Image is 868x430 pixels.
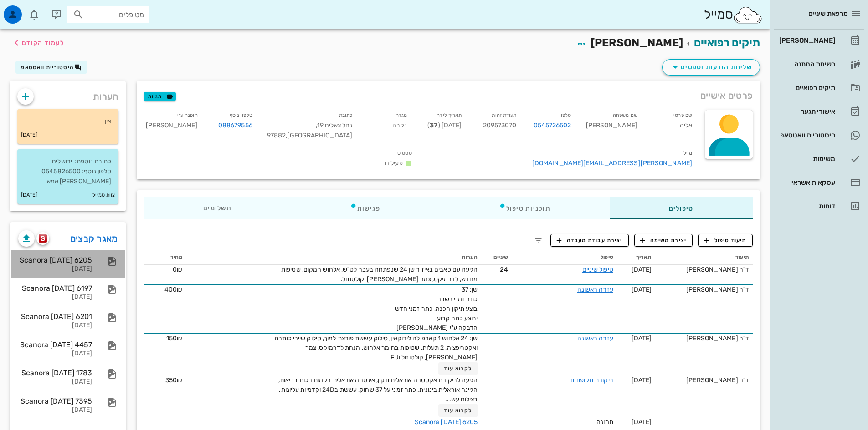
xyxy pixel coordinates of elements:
[22,39,64,47] span: לעמוד הקודם
[139,108,205,146] div: [PERSON_NAME]
[203,205,231,212] span: תשלומים
[427,121,462,129] span: [DATE] ( )
[774,77,864,99] a: תיקים רפואיים
[230,112,252,118] small: טלפון נוסף
[281,266,478,283] span: הגיעה עם כאבים באיזור שן 24 שנפתחה בעבר לט"ש, אלחוש המקום, שטיפות מחדש, לדרמיקס, צמר [PERSON_NAME...
[577,334,613,342] a: עזרה ראשונה
[444,365,472,372] span: לקרוא עוד
[777,202,835,210] div: דוחות
[339,112,353,118] small: כתובת
[360,108,414,146] div: נקבה
[659,285,749,294] div: ד"ר [PERSON_NAME]
[700,88,753,103] span: פרטים אישיים
[610,197,753,219] div: טיפולים
[704,5,763,25] div: סמייל
[777,132,835,139] div: היסטוריית וואטסאפ
[18,284,92,293] div: Scanora [DATE] 6197
[774,30,864,51] a: [PERSON_NAME]
[438,362,478,375] button: לקרוא עוד
[613,112,637,118] small: שם משפחה
[774,195,864,217] a: דוחות
[148,92,172,101] span: תגיות
[704,236,747,244] span: תיעוד טיפול
[36,232,49,245] button: scanora logo
[683,150,692,156] small: מייל
[582,266,613,273] a: טיפול שיניים
[483,121,517,129] span: 209573070
[395,286,478,332] span: שן: 37 כתר זמני נשבר בוצע תיקון הכנה, כתר זמני חדש יבוצע כתר קבוע הדבקה ע"י [PERSON_NAME]
[144,92,176,101] button: תגיות
[655,250,753,265] th: תיעוד
[10,81,126,107] div: הערות
[21,130,38,140] small: [DATE]
[274,334,478,361] span: שן: 24 אלחוש 1 קארפולה לידוקאין, סילוק עששת פורצת למוך, סילוק שיירי כותרת ואקטריפציה, 2 תעלות, שט...
[774,148,864,170] a: משימות
[218,121,252,131] a: 088679556
[485,265,508,274] span: 24
[286,132,287,139] span: ,
[164,286,182,293] span: 400₪
[617,250,655,265] th: תאריך
[437,112,462,118] small: תאריך לידה
[430,121,437,129] strong: 37
[560,112,571,118] small: טלפון
[144,250,186,265] th: מחיר
[662,59,760,76] button: שליחת הודעות וטפסים
[70,231,118,246] a: מאגר קבצים
[25,157,111,187] p: כתובת נוספת: ירושלים טלפון נוסף: 0545826500 [PERSON_NAME] אמא
[577,286,613,293] a: עזרה ראשונה
[482,250,512,265] th: שיניים
[659,375,749,385] div: ד"ר [PERSON_NAME]
[777,84,835,91] div: תיקים רפואיים
[11,35,64,51] button: לעמוד הקודם
[278,376,478,403] span: הגיעה לביקורת אקטסרה אוראלית תקין, אינטרה אוראלית רקמות רכות בריאות, הגיינה אוראלית בינונית. כתר ...
[777,37,835,44] div: [PERSON_NAME]
[512,250,617,265] th: טיפול
[440,197,610,219] div: תוכניות טיפול
[492,112,516,118] small: תעודת זהות
[267,132,286,139] span: 97882
[733,6,763,24] img: SmileCloud logo
[18,293,92,301] div: [DATE]
[632,334,652,342] span: [DATE]
[774,124,864,146] a: היסטוריית וואטסאפ
[579,108,645,146] div: [PERSON_NAME]
[534,121,571,131] a: 0545726502
[316,121,352,129] span: נחל צאלים 19
[21,64,74,71] span: היסטוריית וואטסאפ
[39,234,47,243] img: scanora logo
[673,112,692,118] small: שם פרטי
[777,179,835,186] div: עסקאות אשראי
[166,334,182,342] span: 150₪
[18,378,92,386] div: [DATE]
[777,61,835,68] div: רשימת המתנה
[18,340,92,349] div: Scanora [DATE] 4457
[596,418,613,426] span: תמונה
[550,234,628,247] button: יצירת עבודת מעבדה
[18,256,92,264] div: Scanora [DATE] 6205
[18,265,92,273] div: [DATE]
[165,376,182,384] span: 350₪
[25,116,111,126] p: אין
[694,36,760,49] a: תיקים רפואיים
[774,53,864,75] a: רשימת המתנה
[186,250,481,265] th: הערות
[570,376,613,384] a: ביקורת תקופתית
[634,234,693,247] button: יצירת משימה
[173,266,182,273] span: 0₪
[632,376,652,384] span: [DATE]
[632,286,652,293] span: [DATE]
[659,265,749,274] div: ד"ר [PERSON_NAME]
[640,236,687,244] span: יצירת משימה
[777,155,835,162] div: משימות
[18,312,92,321] div: Scanora [DATE] 6201
[659,334,749,343] div: ד"ר [PERSON_NAME]
[18,397,92,405] div: Scanora [DATE] 7395
[444,407,472,414] span: לקרוא עוד
[670,62,752,73] span: שליחת הודעות וטפסים
[177,112,198,118] small: הופנה ע״י
[591,36,683,49] span: [PERSON_NAME]
[415,418,478,426] a: Scanora [DATE] 6205
[645,108,699,146] div: אליה
[18,406,92,414] div: [DATE]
